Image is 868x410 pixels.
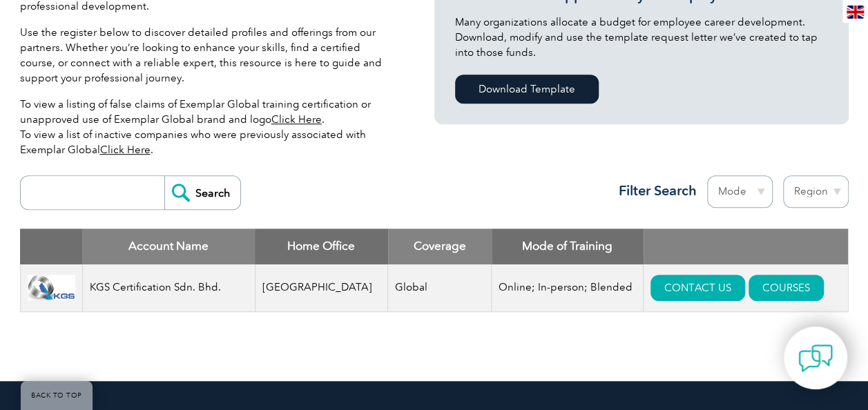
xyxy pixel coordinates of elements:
th: Coverage: activate to sort column ascending [388,228,492,264]
a: Click Here [100,144,151,156]
td: Global [388,264,492,312]
img: contact-chat.png [798,341,833,375]
th: : activate to sort column ascending [644,228,848,264]
th: Mode of Training: activate to sort column ascending [492,228,644,264]
input: Search [164,176,240,209]
p: To view a listing of false claims of Exemplar Global training certification or unapproved use of ... [20,97,393,157]
th: Home Office: activate to sort column ascending [255,228,388,264]
th: Account Name: activate to sort column descending [82,228,255,264]
p: Use the register below to discover detailed profiles and offerings from our partners. Whether you... [20,25,393,86]
img: en [847,6,864,19]
td: [GEOGRAPHIC_DATA] [255,264,388,312]
td: Online; In-person; Blended [492,264,644,312]
a: Click Here [271,113,322,126]
img: 7f98aa8e-08a0-ee11-be37-00224898ad00-logo.jpg [28,275,75,300]
p: Many organizations allocate a budget for employee career development. Download, modify and use th... [455,14,828,60]
h3: Filter Search [610,182,697,199]
a: COURSES [749,275,824,301]
a: CONTACT US [650,275,745,301]
td: KGS Certification Sdn. Bhd. [82,264,255,312]
a: BACK TO TOP [21,381,93,410]
a: Download Template [455,75,599,104]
